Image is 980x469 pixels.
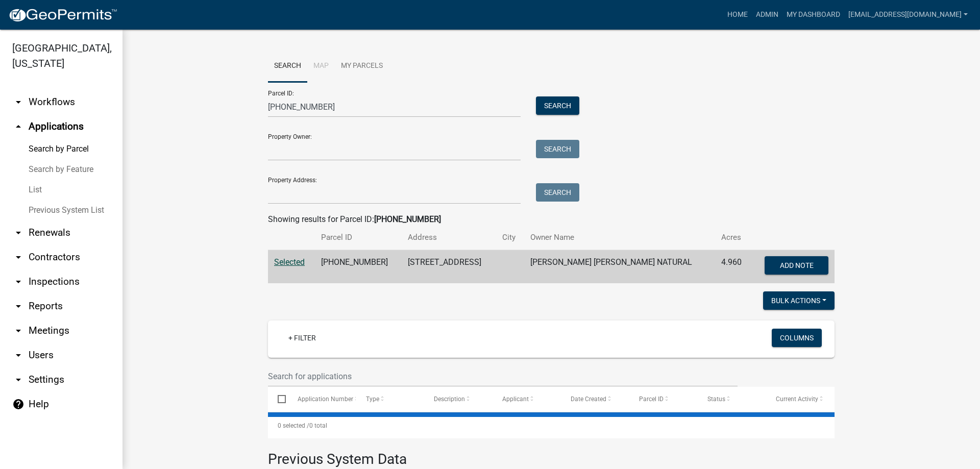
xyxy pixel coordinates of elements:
[402,250,496,284] td: [STREET_ADDRESS]
[561,387,629,411] datatable-header-cell: Date Created
[698,387,766,411] datatable-header-cell: Status
[12,251,24,263] i: arrow_drop_down
[502,396,529,403] span: Applicant
[12,96,24,108] i: arrow_drop_down
[715,226,751,250] th: Acres
[315,226,402,250] th: Parcel ID
[782,5,844,24] a: My Dashboard
[779,261,813,269] span: Add Note
[434,396,465,403] span: Description
[639,396,664,403] span: Parcel ID
[12,374,24,386] i: arrow_drop_down
[776,396,818,403] span: Current Activity
[723,5,752,24] a: Home
[268,213,835,226] div: Showing results for Parcel ID:
[424,387,493,411] datatable-header-cell: Description
[493,387,561,411] datatable-header-cell: Applicant
[536,183,579,202] button: Search
[12,120,24,133] i: arrow_drop_up
[524,226,715,250] th: Owner Name
[315,250,402,284] td: [PHONE_NUMBER]
[571,396,606,403] span: Date Created
[707,396,725,403] span: Status
[12,300,24,312] i: arrow_drop_down
[298,396,353,403] span: Application Number
[844,5,972,24] a: [EMAIL_ADDRESS][DOMAIN_NAME]
[356,387,424,411] datatable-header-cell: Type
[536,140,579,158] button: Search
[278,422,309,429] span: 0 selected /
[280,329,324,347] a: + Filter
[629,387,698,411] datatable-header-cell: Parcel ID
[335,50,389,83] a: My Parcels
[12,325,24,337] i: arrow_drop_down
[268,366,738,387] input: Search for applications
[752,5,782,24] a: Admin
[287,387,356,411] datatable-header-cell: Application Number
[496,226,524,250] th: City
[268,413,835,438] div: 0 total
[765,256,828,275] button: Add Note
[366,396,379,403] span: Type
[772,329,822,347] button: Columns
[12,227,24,239] i: arrow_drop_down
[268,50,307,83] a: Search
[374,214,441,224] strong: [PHONE_NUMBER]
[12,349,24,361] i: arrow_drop_down
[268,387,287,411] datatable-header-cell: Select
[12,276,24,288] i: arrow_drop_down
[715,250,751,284] td: 4.960
[524,250,715,284] td: [PERSON_NAME] [PERSON_NAME] NATURAL
[274,257,305,267] a: Selected
[402,226,496,250] th: Address
[763,291,835,310] button: Bulk Actions
[536,96,579,115] button: Search
[12,398,24,410] i: help
[766,387,835,411] datatable-header-cell: Current Activity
